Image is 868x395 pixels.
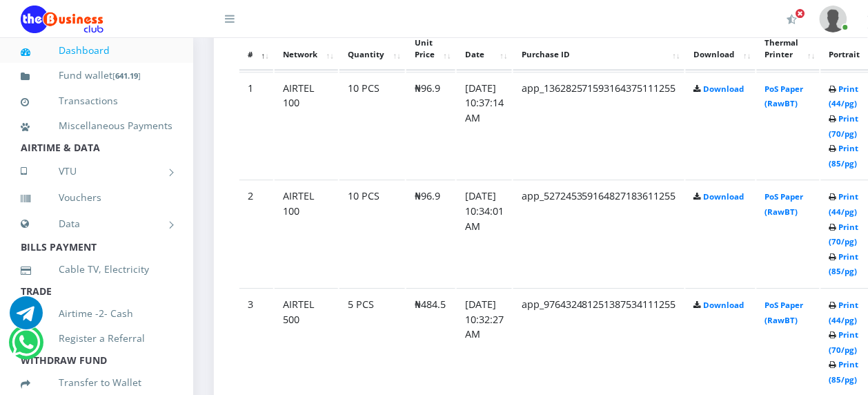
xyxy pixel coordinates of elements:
[21,253,172,285] a: Cable TV, Electricity
[115,70,138,81] b: 641.19
[829,329,859,355] a: Print (70/pg)
[457,72,512,179] td: [DATE] 10:37:14 AM
[339,180,405,287] td: 10 PCS
[21,59,172,92] a: Fund wallet[641.19]
[239,180,273,287] td: 2
[10,307,43,329] a: Chat for support
[21,298,172,329] a: Airtime -2- Cash
[12,336,40,359] a: Chat for support
[339,288,405,395] td: 5 PCS
[457,28,512,70] th: Date: activate to sort column ascending
[829,191,859,217] a: Print (44/pg)
[239,288,273,395] td: 3
[21,35,172,66] a: Dashboard
[275,180,338,287] td: AIRTEL 100
[757,28,820,70] th: Thermal Printer: activate to sort column ascending
[275,28,338,70] th: Network: activate to sort column ascending
[339,72,405,179] td: 10 PCS
[112,70,141,81] small: [ ]
[275,288,338,395] td: AIRTEL 500
[339,28,405,70] th: Quantity: activate to sort column ascending
[21,322,172,354] a: Register a Referral
[513,28,684,70] th: Purchase ID: activate to sort column ascending
[513,180,684,287] td: app_527245359164827183611255
[406,72,455,179] td: ₦96.9
[829,222,859,247] a: Print (70/pg)
[406,288,455,395] td: ₦484.5
[21,6,103,33] img: Logo
[765,84,804,109] a: PoS Paper (RawBT)
[829,300,859,325] a: Print (44/pg)
[21,110,172,142] a: Miscellaneous Payments
[704,191,744,202] a: Download
[457,180,512,287] td: [DATE] 10:34:01 AM
[275,72,338,179] td: AIRTEL 100
[457,288,512,395] td: [DATE] 10:32:27 AM
[704,300,744,310] a: Download
[686,28,756,70] th: Download: activate to sort column ascending
[513,288,684,395] td: app_976432481251387534111255
[21,154,172,189] a: VTU
[829,143,859,168] a: Print (85/pg)
[21,85,172,117] a: Transactions
[239,28,273,70] th: #: activate to sort column descending
[829,84,859,109] a: Print (44/pg)
[787,14,798,25] i: Activate Your Membership
[239,72,273,179] td: 1
[796,8,806,19] span: Activate Your Membership
[829,113,859,139] a: Print (70/pg)
[21,182,172,213] a: Vouchers
[406,28,455,70] th: Unit Price: activate to sort column ascending
[513,72,684,179] td: app_136282571593164375111255
[765,191,804,217] a: PoS Paper (RawBT)
[829,251,859,277] a: Print (85/pg)
[765,300,804,325] a: PoS Paper (RawBT)
[704,84,744,94] a: Download
[829,359,859,385] a: Print (85/pg)
[406,180,455,287] td: ₦96.9
[21,206,172,241] a: Data
[820,6,847,32] img: User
